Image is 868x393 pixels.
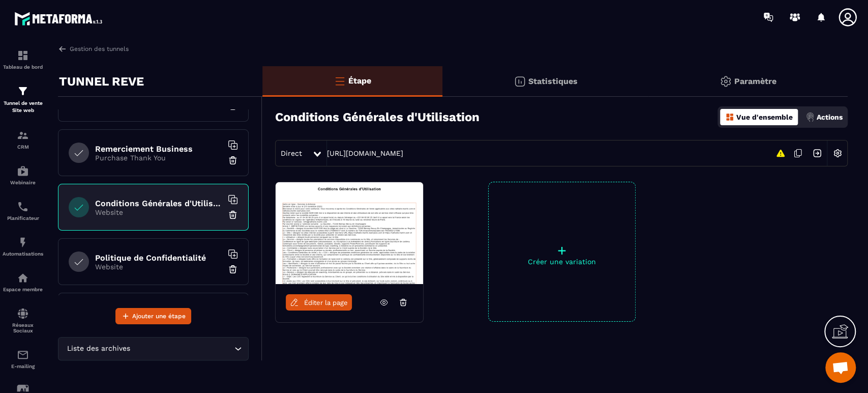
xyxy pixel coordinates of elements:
[3,193,43,229] a: schedulerschedulerPlanificateur
[825,352,856,383] div: Ouvrir le chat
[817,113,843,121] p: Actions
[17,201,29,213] img: scheduler
[304,299,348,306] span: Éditer la page
[17,349,29,361] img: email
[720,75,732,88] img: setting-gr.5f69749f.svg
[334,75,346,87] img: bars-o.4a397970.svg
[17,165,29,177] img: automations
[228,210,238,220] img: trash
[17,307,29,320] img: social-network
[327,149,403,157] a: [URL][DOMAIN_NAME]
[281,149,302,157] span: Direct
[58,44,129,53] a: Gestion des tunnels
[805,113,815,122] img: actions.d6e523a2.png
[3,77,43,122] a: formationformationTunnel de vente Site web
[514,75,526,88] img: stats.20deebd0.svg
[736,113,793,121] p: Vue d'ensemble
[3,300,43,341] a: social-networksocial-networkRéseaux Sociaux
[59,71,144,92] p: TUNNEL REVE
[17,272,29,284] img: automations
[3,363,43,369] p: E-mailing
[807,144,827,163] img: arrow-next.bcc2205e.svg
[228,264,238,274] img: trash
[3,322,43,333] p: Réseaux Sociaux
[17,49,29,62] img: formation
[95,199,222,208] h6: Conditions Générales d'Utilisation
[828,144,847,163] img: setting-w.858f3a88.svg
[95,154,222,162] p: Purchase Thank You
[489,243,635,258] p: +
[58,337,249,360] div: Search for option
[58,44,67,53] img: arrow
[3,251,43,257] p: Automatisations
[95,253,222,263] h6: Politique de Confidentialité
[348,76,371,86] p: Étape
[276,182,423,284] img: image
[95,263,222,271] p: Website
[734,76,776,86] p: Paramètre
[3,287,43,292] p: Espace membre
[17,236,29,248] img: automations
[275,110,480,124] h3: Conditions Générales d'Utilisation
[528,76,578,86] p: Statistiques
[3,100,43,114] p: Tunnel de vente Site web
[3,144,43,150] p: CRM
[14,9,106,28] img: logo
[3,215,43,221] p: Planificateur
[228,155,238,165] img: trash
[3,64,43,70] p: Tableau de bord
[132,343,232,354] input: Search for option
[3,157,43,193] a: automationsautomationsWebinaire
[132,311,186,321] span: Ajouter une étape
[95,208,222,216] p: Website
[3,42,43,77] a: formationformationTableau de bord
[17,85,29,97] img: formation
[3,180,43,185] p: Webinaire
[115,308,191,324] button: Ajouter une étape
[65,343,132,354] span: Liste des archives
[3,122,43,157] a: formationformationCRM
[286,294,352,311] a: Éditer la page
[17,129,29,142] img: formation
[725,113,734,122] img: dashboard-orange.40269519.svg
[3,229,43,264] a: automationsautomationsAutomatisations
[3,341,43,377] a: emailemailE-mailing
[3,264,43,300] a: automationsautomationsEspace membre
[489,258,635,266] p: Créer une variation
[95,144,222,154] h6: Remerciement Business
